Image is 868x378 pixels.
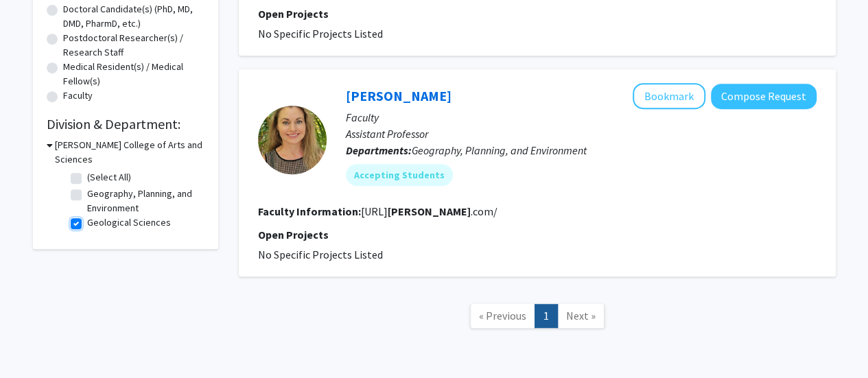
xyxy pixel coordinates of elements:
[258,226,817,243] p: Open Projects
[361,204,497,218] fg-read-more: [URL] .com/
[346,164,453,186] mat-chip: Accepting Students
[412,143,587,157] span: Geography, Planning, and Environment
[633,83,705,109] button: Add Hannah Sirianni to Bookmarks
[258,204,361,218] b: Faculty Information:
[346,87,451,104] a: [PERSON_NAME]
[479,309,526,322] span: « Previous
[87,187,201,215] label: Geography, Planning, and Environment
[346,126,817,142] p: Assistant Professor
[47,116,204,132] h2: Division & Department:
[63,60,204,88] label: Medical Resident(s) / Medical Fellow(s)
[258,5,817,22] p: Open Projects
[535,304,558,328] a: 1
[566,309,596,322] span: Next »
[63,88,93,103] label: Faculty
[470,304,535,328] a: Previous Page
[63,2,204,31] label: Doctoral Candidate(s) (PhD, MD, DMD, PharmD, etc.)
[87,170,131,185] label: (Select All)
[711,84,817,109] button: Compose Request to Hannah Sirianni
[388,204,471,218] b: [PERSON_NAME]
[346,143,412,157] b: Departments:
[87,215,171,230] label: Geological Sciences
[63,31,204,60] label: Postdoctoral Researcher(s) / Research Staff
[258,248,383,261] span: No Specific Projects Listed
[55,138,204,167] h3: [PERSON_NAME] College of Arts and Sciences
[239,290,836,346] nav: Page navigation
[346,109,817,126] p: Faculty
[258,27,383,40] span: No Specific Projects Listed
[557,304,605,328] a: Next Page
[10,316,58,368] iframe: Chat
